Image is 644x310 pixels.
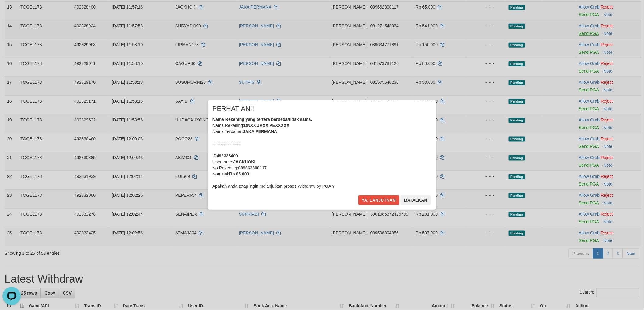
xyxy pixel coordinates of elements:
[217,153,238,158] b: 492328400
[212,116,432,189] div: Nama Rekening: Nama Terdaftar: =========== ID Username: No Rekening: Nominal: Apakah anda tetap i...
[358,195,400,205] button: Ya, lanjutkan
[244,123,289,128] b: DNXX JAXX PEXXXXX
[229,172,249,176] b: Rp 65.000
[212,117,312,122] b: Nama Rekening yang tertera berbeda/tidak sama.
[243,129,277,134] b: JAKA PERMANA
[2,2,21,21] button: Open LiveChat chat widget
[233,159,255,164] b: JACKHOKI
[212,106,254,112] span: PERHATIAN!!
[401,195,431,205] button: Batalkan
[238,165,267,170] b: 089662800117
